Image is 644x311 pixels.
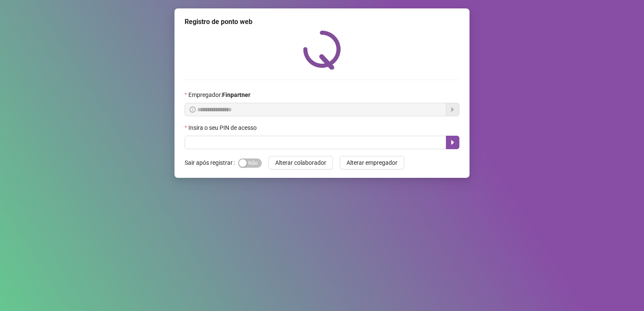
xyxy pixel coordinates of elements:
label: Insira o seu PIN de acesso [185,123,262,132]
button: Alterar empregador [340,156,404,169]
button: Alterar colaborador [268,156,333,169]
strong: Finpartner [222,91,250,98]
img: QRPoint [303,30,341,70]
span: Alterar colaborador [275,158,326,167]
span: Empregador : [188,90,250,99]
span: info-circle [190,107,196,113]
span: Alterar empregador [346,158,397,167]
span: caret-right [449,139,456,146]
div: Registro de ponto web [185,17,459,27]
label: Sair após registrar [185,156,238,169]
